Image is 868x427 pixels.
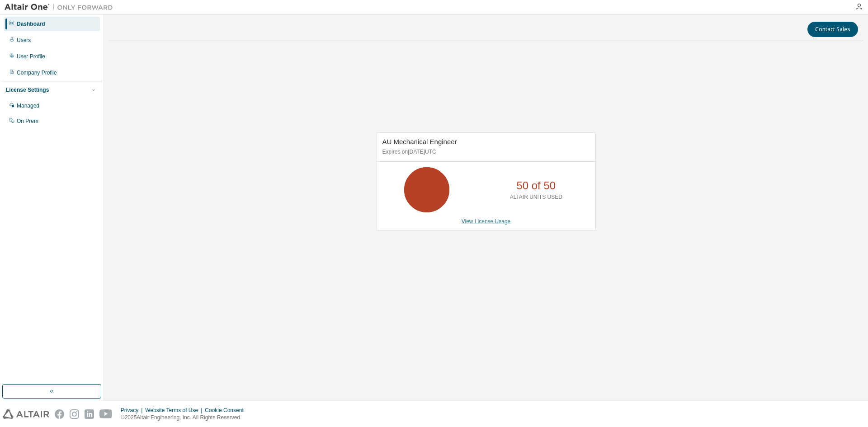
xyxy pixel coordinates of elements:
div: On Prem [17,117,38,125]
div: Company Profile [17,69,57,76]
a: View License Usage [462,218,511,225]
img: Altair One [5,3,118,12]
div: Cookie Consent [205,407,249,414]
span: AU Mechanical Engineer [382,138,457,145]
img: linkedin.svg [85,409,94,419]
img: altair_logo.svg [3,409,49,419]
img: youtube.svg [99,409,113,419]
div: Privacy [121,407,145,414]
p: ALTAIR UNITS USED [510,193,562,201]
p: Expires on [DATE] UTC [382,148,588,156]
div: Users [17,37,31,44]
div: Website Terms of Use [145,407,205,414]
div: License Settings [6,86,49,94]
p: 50 of 50 [516,178,556,193]
p: © 2025 Altair Engineering, Inc. All Rights Reserved. [121,414,249,422]
div: Dashboard [17,20,45,28]
img: facebook.svg [55,409,64,419]
div: Managed [17,102,39,109]
div: User Profile [17,53,45,60]
button: Contact Sales [807,22,858,37]
img: instagram.svg [70,409,79,419]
